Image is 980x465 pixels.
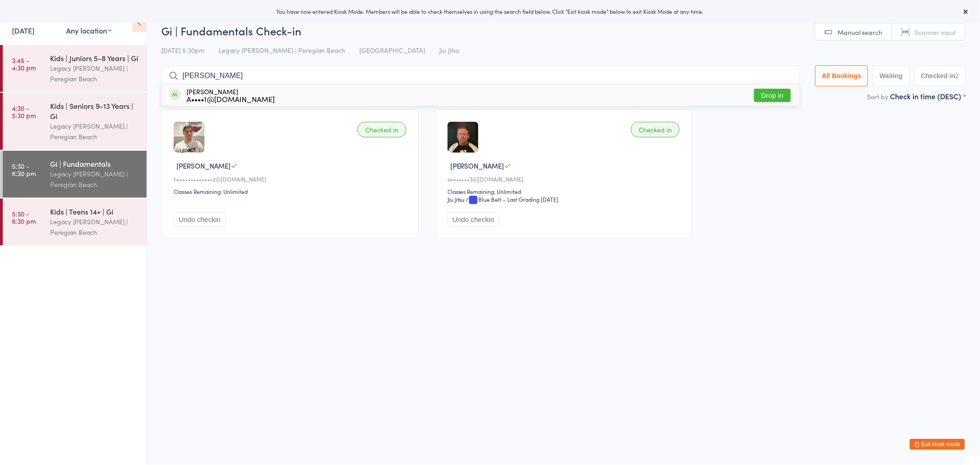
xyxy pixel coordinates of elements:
[66,25,112,35] div: Any location
[219,45,345,55] span: Legacy [PERSON_NAME] | Peregian Beach
[448,175,683,183] div: a•••••••3@[DOMAIN_NAME]
[12,104,36,119] time: 4:30 - 5:30 pm
[955,72,959,79] div: 2
[815,65,868,86] button: All Bookings
[3,198,147,245] a: 5:30 -6:30 pmKids | Teens 14+ | GiLegacy [PERSON_NAME] | Peregian Beach
[176,161,231,170] span: [PERSON_NAME]
[914,65,966,86] button: Checked in2
[910,439,965,450] button: Exit kiosk mode
[12,57,36,71] time: 3:45 - 4:30 pm
[12,162,36,177] time: 5:30 - 6:30 pm
[15,7,965,15] div: You have now entered Kiosk Mode. Members will be able to check themselves in using the search fie...
[754,89,791,102] button: Drop in
[3,93,147,150] a: 4:30 -5:30 pmKids | Seniors 9-13 Years | GiLegacy [PERSON_NAME] | Peregian Beach
[448,195,465,203] div: Jiu Jitsu
[448,212,499,227] button: Undo checkin
[50,53,139,63] div: Kids | Juniors 5-8 Years | Gi
[915,28,956,37] span: Scanner input
[12,25,34,35] a: [DATE]
[174,175,409,183] div: h•••••••••••••2@[DOMAIN_NAME]
[450,161,504,170] span: [PERSON_NAME]
[187,95,275,102] div: A••••1@[DOMAIN_NAME]
[174,187,409,195] div: Classes Remaining: Unlimited
[161,45,204,55] span: [DATE] 5:30pm
[448,122,478,153] img: image1733119705.png
[50,206,139,216] div: Kids | Teens 14+ | Gi
[872,65,909,86] button: Waiting
[174,212,226,227] button: Undo checkin
[12,210,36,225] time: 5:30 - 6:30 pm
[439,45,459,55] span: Jiu Jitsu
[867,92,888,101] label: Sort by
[50,121,139,142] div: Legacy [PERSON_NAME] | Peregian Beach
[890,91,966,101] div: Check in time (DESC)
[359,45,425,55] span: [GEOGRAPHIC_DATA]
[161,23,966,38] h2: Gi | Fundamentals Check-in
[50,169,139,190] div: Legacy [PERSON_NAME] | Peregian Beach
[357,122,406,137] div: Checked in
[631,122,680,137] div: Checked in
[466,195,559,203] span: / Blue Belt – Last Grading [DATE]
[50,216,139,238] div: Legacy [PERSON_NAME] | Peregian Beach
[50,159,139,169] div: Gi | Fundamentals
[838,28,882,37] span: Manual search
[3,151,147,198] a: 5:30 -6:30 pmGi | FundamentalsLegacy [PERSON_NAME] | Peregian Beach
[3,45,147,92] a: 3:45 -4:30 pmKids | Juniors 5-8 Years | GiLegacy [PERSON_NAME] | Peregian Beach
[448,187,683,195] div: Classes Remaining: Unlimited
[50,101,139,121] div: Kids | Seniors 9-13 Years | Gi
[187,88,275,102] div: [PERSON_NAME]
[174,122,204,153] img: image1743577311.png
[161,65,800,86] input: Search
[50,63,139,84] div: Legacy [PERSON_NAME] | Peregian Beach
